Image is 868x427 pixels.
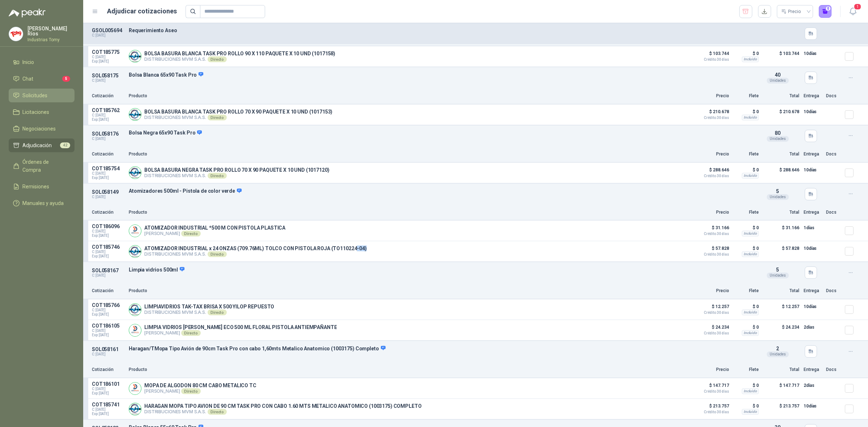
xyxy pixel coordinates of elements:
div: Incluido [742,56,759,62]
p: Producto [129,366,689,373]
p: BOLSA BASURA NEGRA TASK PRO ROLLO 70 X 90 PAQUETE X 10 UND (1017120) [144,167,329,173]
div: Directo [208,115,227,120]
img: Company Logo [129,50,141,62]
div: Directo [208,173,227,179]
img: Company Logo [129,225,141,237]
p: Producto [129,209,689,216]
div: Directo [208,309,227,315]
div: Directo [208,409,227,415]
div: Incluido [742,251,759,257]
p: Entrega [804,209,822,216]
p: Requerimiento Aseo [129,27,755,33]
p: COT185762 [92,107,124,113]
p: $ 147.717 [763,381,799,396]
p: DISTRIBUCIONES MVM S.A.S. [144,251,367,257]
p: Total [763,209,799,216]
p: Cotización [92,151,124,158]
p: Haragan/TMopa Tipo Avión de 90cm Task Pro con cabo 1,60mts Metalico Anatomico (1003175) Completo [129,345,755,352]
p: MOPA DE ALGODON 80 CM CABO METALICO TC [144,383,256,388]
p: Cotización [92,366,124,373]
span: C: [DATE] [92,329,124,333]
span: C: [DATE] [92,171,124,176]
p: $ 24.234 [693,323,729,335]
span: Negociaciones [22,125,56,133]
p: SOL058167 [92,268,124,273]
p: Precio [693,93,729,99]
a: Órdenes de Compra [9,155,75,177]
p: $ 57.828 [693,244,729,256]
p: Industrias Tomy [27,38,75,42]
img: Company Logo [129,167,141,179]
p: DISTRIBUCIONES MVM S.A.S. [144,173,329,179]
span: Exp: [DATE] [92,176,124,180]
p: $ 288.646 [693,166,729,178]
div: Unidades [767,194,789,200]
span: Exp: [DATE] [92,254,124,259]
p: $ 0 [733,107,759,116]
p: DISTRIBUCIONES MVM S.A.S. [144,309,274,315]
p: C: [DATE] [92,137,124,141]
div: Unidades [767,78,789,84]
p: 10 días [804,402,822,410]
p: 10 días [804,107,822,116]
p: BOLSA BASURA BLANCA TASK PRO ROLLO 70 X 90 PAQUETE X 10 UND (1017153) [144,109,332,115]
span: Crédito 30 días [693,232,729,236]
p: C: [DATE] [92,352,124,356]
a: Adjudicación42 [9,138,75,152]
p: DISTRIBUCIONES MVM S.A.S. [144,56,335,62]
p: Entrega [804,151,822,158]
span: C: [DATE] [92,229,124,234]
p: Docs [826,151,841,158]
p: BOLSA BASURA BLANCA TASK PRO ROLLO 90 X 110 PAQUETE X 10 UND (1017158) [144,51,335,56]
p: Producto [129,93,689,99]
p: 10 días [804,244,822,253]
a: Remisiones [9,180,75,193]
span: Crédito 30 días [693,58,729,61]
div: Directo [208,251,227,257]
p: SOL058175 [92,73,124,78]
p: Docs [826,209,841,216]
span: C: [DATE] [92,113,124,118]
p: Precio [693,209,729,216]
p: Flete [733,287,759,294]
div: Directo [181,388,200,394]
p: $ 288.646 [763,166,799,180]
span: Exp: [DATE] [92,59,124,64]
p: Docs [826,287,841,294]
p: Precio [693,366,729,373]
span: C: [DATE] [92,55,124,59]
img: Company Logo [129,245,141,257]
p: HARAGAN MOPA TIPO AVION DE 90 CM TASK PRO CON CABO 1.60 MTS METALICO ANATOMICO (1003175) COMPLETO [144,403,421,409]
img: Company Logo [9,27,23,41]
div: Incluido [742,388,759,394]
p: $ 210.678 [763,107,799,122]
span: Exp: [DATE] [92,412,124,416]
span: 5 [62,76,70,82]
button: 1 [846,5,859,18]
p: COT186101 [92,381,124,387]
p: 10 días [804,49,822,58]
p: $ 103.744 [693,49,729,61]
p: COT185766 [92,302,124,308]
p: Limpia vidrios 500ml [129,266,755,273]
p: SOL058176 [92,131,124,137]
span: C: [DATE] [92,308,124,312]
p: 2 días [804,381,822,390]
p: C: [DATE] [92,273,124,278]
p: ATOMIZADOR INDUSTRIAL *500 M CON PISTOLA PLASTICA [144,225,285,231]
p: $ 210.678 [693,107,729,120]
p: Bolsa Blanca 65x90 Task Pro [129,72,755,78]
p: $ 213.757 [763,402,799,416]
span: 5 [776,267,779,273]
span: Exp: [DATE] [92,118,124,122]
span: 2 [776,346,779,351]
p: $ 0 [733,166,759,174]
span: Exp: [DATE] [92,391,124,396]
span: Inicio [22,58,34,66]
div: Precio [781,6,802,17]
p: $ 0 [733,381,759,390]
p: SOL058161 [92,346,124,352]
span: Crédito 30 días [693,390,729,393]
a: Licitaciones [9,105,75,119]
span: Licitaciones [22,108,49,116]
